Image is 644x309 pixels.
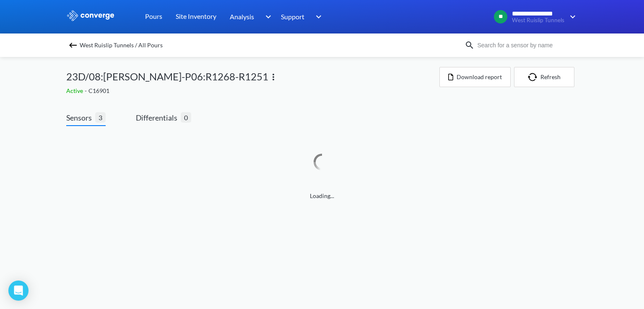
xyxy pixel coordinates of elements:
span: Support [281,11,304,22]
span: 23D/08:[PERSON_NAME]-P06:R1268-R1251 [66,69,268,85]
img: icon-file.svg [448,74,453,80]
span: West Ruislip Tunnels / All Pours [80,39,163,51]
span: Differentials [136,112,181,124]
img: icon-search.svg [465,40,475,50]
span: 3 [95,112,106,123]
img: more.svg [268,72,278,82]
img: backspace.svg [68,40,78,50]
span: - [85,87,88,94]
div: Open Intercom Messenger [8,281,29,301]
span: 0 [181,112,191,123]
span: Loading... [66,191,578,201]
span: Sensors [66,112,95,124]
img: icon-refresh.svg [528,73,540,81]
div: C16901 [66,86,439,95]
button: Refresh [514,67,574,87]
button: Download report [439,67,511,87]
img: downArrow.svg [564,12,578,22]
input: Search for a sensor by name [475,41,576,50]
img: downArrow.svg [310,12,324,22]
img: downArrow.svg [260,12,273,22]
span: Active [66,87,85,94]
span: West Ruislip Tunnels [512,17,564,23]
span: Analysis [230,11,254,22]
img: logo_ewhite.svg [66,10,115,21]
